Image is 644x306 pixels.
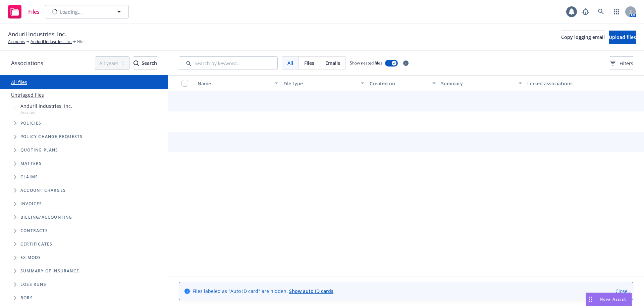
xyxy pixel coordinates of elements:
[561,31,605,44] button: Copy logging email
[289,288,333,294] a: Show auto ID cards
[438,75,524,91] button: Summary
[20,256,41,260] span: Ex Mods
[350,60,382,66] span: Show nested files
[0,211,168,305] div: Folder Tree Example
[20,175,38,179] span: Claims
[610,56,633,70] button: Filters
[20,269,79,273] span: Summary of insurance
[525,75,610,91] button: Linked associations
[133,60,139,66] svg: Search
[600,296,626,302] span: Nova Assist
[20,121,42,125] span: Policies
[20,215,72,219] span: Billing/Accounting
[11,91,44,98] a: Untriaged files
[325,59,340,67] span: Emails
[20,188,66,192] span: Account charges
[615,288,628,295] a: Close
[0,101,168,211] div: Tree Example
[586,293,632,306] button: Nova Assist
[610,60,633,67] span: Filters
[610,5,623,18] a: Switch app
[195,75,281,91] button: Name
[11,59,43,68] span: Associations
[20,202,42,206] span: Invoices
[561,34,605,40] span: Copy logging email
[181,80,188,87] input: Select all
[20,229,48,233] span: Contracts
[133,56,157,70] button: SearchSearch
[594,5,608,18] a: Search
[60,8,82,15] span: Loading...
[198,80,271,87] div: Name
[527,80,608,87] div: Linked associations
[179,56,278,70] input: Search by keyword...
[304,59,314,67] span: Files
[31,39,72,45] a: Anduril Industries, Inc.
[20,242,52,246] span: Certificates
[11,79,27,85] a: All files
[20,102,72,110] span: Anduril Industries, Inc.
[45,5,129,18] button: Loading...
[579,5,592,18] a: Report a Bug
[370,80,429,87] div: Created on
[193,288,333,295] span: Files labeled as "Auto ID card" are hidden.
[8,30,66,39] span: Anduril Industries, Inc.
[20,162,42,166] span: Matters
[20,282,46,287] span: Loss Runs
[77,39,86,45] span: Files
[8,39,25,45] a: Accounts
[287,59,293,67] span: All
[441,80,514,87] div: Summary
[609,31,636,44] button: Upload files
[5,2,42,21] a: Files
[20,148,58,152] span: Quoting plans
[609,34,636,40] span: Upload files
[20,296,33,300] span: BORs
[281,75,367,91] button: File type
[20,110,72,115] span: Account
[133,57,157,70] div: Search
[283,80,357,87] div: File type
[367,75,439,91] button: Created on
[28,9,40,14] span: Files
[586,293,594,306] div: Drag to move
[620,60,633,67] span: Filters
[20,135,83,139] span: Policy change requests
